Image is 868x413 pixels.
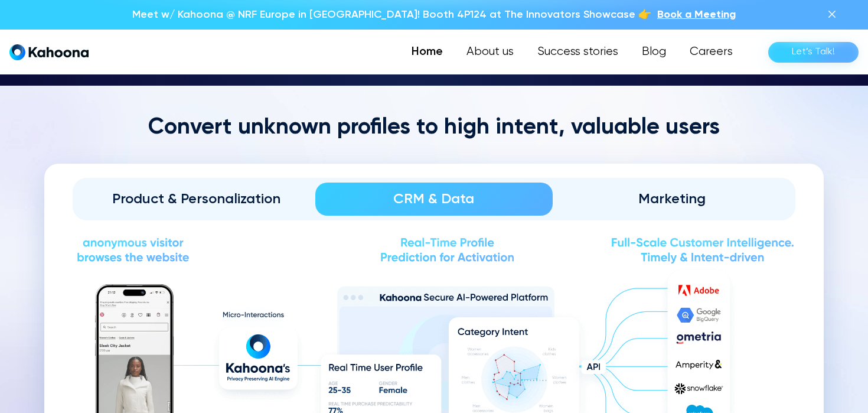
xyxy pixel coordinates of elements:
div: CRM & Data [332,190,537,209]
a: Home [400,40,455,64]
div: Product & Personalization [94,190,299,209]
a: Careers [678,40,745,64]
a: Let’s Talk! [768,42,859,63]
a: Success stories [526,40,630,64]
a: home [9,44,89,61]
a: Blog [630,40,678,64]
h2: Convert unknown profiles to high intent, valuable users [44,114,824,142]
a: Book a Meeting [657,7,736,22]
div: Marketing [569,190,774,209]
p: Meet w/ Kahoona @ NRF Europe in [GEOGRAPHIC_DATA]! Booth 4P124 at The Innovators Showcase 👉 [132,7,651,22]
span: Book a Meeting [657,9,736,20]
a: About us [455,40,526,64]
div: Let’s Talk! [792,43,835,61]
